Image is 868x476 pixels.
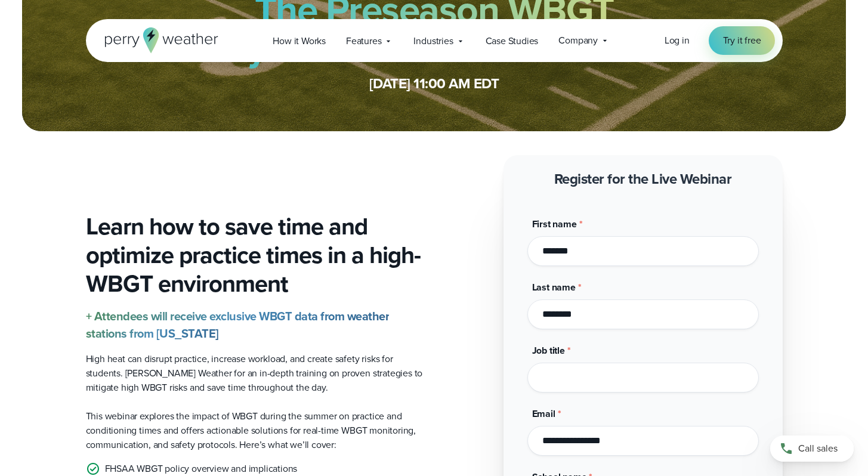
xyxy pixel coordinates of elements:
a: Case Studies [475,29,549,53]
p: This webinar explores the impact of WBGT during the summer on practice and conditioning times and... [86,409,425,452]
p: FHSAA WBGT policy overview and implications [105,462,298,476]
span: Features [346,34,381,48]
strong: + Attendees will receive exclusive WBGT data from weather stations from [US_STATE] [86,307,390,342]
a: Try it free [709,26,776,55]
span: Email [532,407,555,421]
span: Try it free [723,33,761,48]
span: Call sales [798,441,838,456]
span: First name [532,217,577,231]
h3: Learn how to save time and optimize practice times in a high-WBGT environment [86,212,425,298]
a: Call sales [770,435,854,462]
a: Log in [665,33,690,48]
span: Case Studies [486,34,539,48]
span: How it Works [273,34,326,48]
strong: [DATE] 11:00 AM EDT [369,73,499,94]
strong: Register for the Live Webinar [554,168,732,190]
a: How it Works [262,29,336,53]
span: Industries [413,34,453,48]
span: Last name [532,280,576,294]
p: High heat can disrupt practice, increase workload, and create safety risks for students. [PERSON_... [86,352,425,395]
span: Company [558,33,598,48]
span: Log in [665,33,690,47]
span: Job title [532,344,565,357]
